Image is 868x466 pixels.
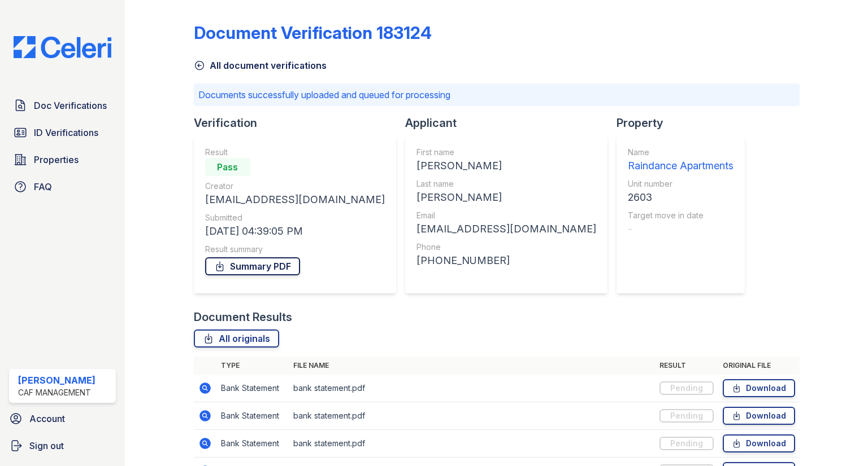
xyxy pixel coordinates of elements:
th: Result [655,357,718,375]
div: Submitted [205,212,385,223]
div: Name [628,147,734,158]
div: Creator [205,181,385,192]
span: FAQ [34,180,52,194]
td: Bank Statement [216,430,289,458]
span: Account [29,412,65,425]
td: bank statement.pdf [289,375,655,402]
a: Download [723,407,795,425]
div: - [628,221,734,237]
img: CE_Logo_Blue-a8612792a0a2168367f1c8372b55b34899dd931a85d93a1a3d3e32e68fde9ad4.png [5,36,120,58]
div: 2603 [628,190,734,205]
a: All originals [194,329,279,348]
div: Pending [659,437,714,450]
div: Unit number [628,178,734,190]
div: Pending [659,409,714,423]
span: ID Verifications [34,126,98,139]
td: Bank Statement [216,402,289,430]
a: Download [723,434,795,452]
a: Download [723,379,795,397]
div: Applicant [405,115,617,131]
a: All document verifications [194,59,327,72]
span: Doc Verifications [34,99,107,112]
div: First name [416,147,596,158]
span: Sign out [29,439,64,452]
a: Doc Verifications [9,94,116,117]
a: Name Raindance Apartments [628,147,734,174]
a: Account [5,407,120,430]
div: [PHONE_NUMBER] [416,253,596,269]
a: ID Verifications [9,121,116,144]
div: Document Verification 183124 [194,23,432,43]
div: CAF Management [18,387,96,398]
div: Pending [659,381,714,395]
div: Result [205,147,385,158]
div: Document Results [194,309,292,325]
div: Last name [416,178,596,190]
div: [EMAIL_ADDRESS][DOMAIN_NAME] [205,192,385,208]
div: Target move in date [628,210,734,221]
a: Properties [9,148,116,171]
td: Bank Statement [216,375,289,402]
th: Original file [718,357,800,375]
div: [EMAIL_ADDRESS][DOMAIN_NAME] [416,221,596,237]
td: bank statement.pdf [289,402,655,430]
p: Documents successfully uploaded and queued for processing [198,88,795,102]
a: Summary PDF [205,257,300,275]
div: Property [617,115,754,131]
div: [PERSON_NAME] [416,158,596,174]
div: Verification [194,115,405,131]
a: Sign out [5,434,120,457]
div: Result summary [205,244,385,255]
td: bank statement.pdf [289,430,655,458]
th: File name [289,357,655,375]
div: Phone [416,241,596,253]
div: Raindance Apartments [628,158,734,174]
div: [PERSON_NAME] [416,190,596,205]
div: [DATE] 04:39:05 PM [205,223,385,239]
div: Pass [205,158,250,176]
th: Type [216,357,289,375]
a: FAQ [9,175,116,198]
div: Email [416,210,596,221]
span: Properties [34,153,79,166]
div: [PERSON_NAME] [18,373,96,387]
